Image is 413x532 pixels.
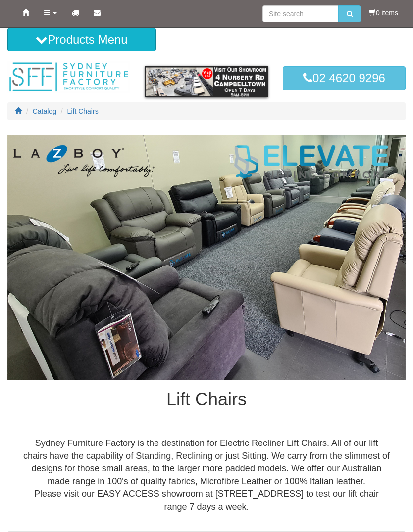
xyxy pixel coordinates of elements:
a: Lift Chairs [67,107,99,115]
button: Products Menu [7,28,156,51]
a: 02 4620 9296 [283,66,406,90]
h1: Lift Chairs [7,390,406,409]
img: Sydney Furniture Factory [7,61,130,93]
img: showroom.gif [145,66,268,97]
a: Catalog [33,107,56,115]
div: Sydney Furniture Factory is the destination for Electric Recliner Lift Chairs. All of our lift ch... [15,437,398,513]
img: Lift Chairs [7,135,406,380]
li: 0 items [369,8,398,18]
input: Site search [262,5,338,22]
